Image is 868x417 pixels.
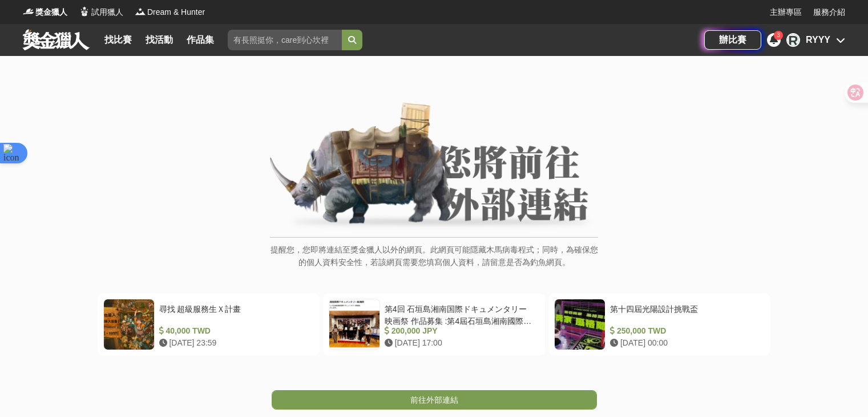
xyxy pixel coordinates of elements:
[147,6,205,18] span: Dream & Hunter
[79,6,123,18] a: Logo試用獵人
[98,293,320,356] a: 尋找 超級服務生Ｘ計畫 40,000 TWD [DATE] 23:59
[610,337,760,349] div: [DATE] 00:00
[272,390,597,410] a: 前往外部連結
[385,337,535,349] div: [DATE] 17:00
[704,30,761,50] a: 辦比賽
[159,303,309,325] div: 尋找 超級服務生Ｘ計畫
[23,6,67,18] a: Logo獎金獵人
[23,6,34,17] img: Logo
[813,6,845,18] a: 服務介紹
[228,30,342,50] input: 有長照挺你，care到心坎裡！青春出手，拍出照顧 影音徵件活動
[806,33,830,47] div: RYYY
[100,32,136,48] a: 找比賽
[270,102,598,231] img: External Link Banner
[323,293,545,356] a: 第4回 石垣島湘南国際ドキュメンタリー映画祭 作品募集 :第4屆石垣島湘南國際紀錄片電影節作品徵集 200,000 JPY [DATE] 17:00
[385,325,535,337] div: 200,000 JPY
[159,337,309,349] div: [DATE] 23:59
[182,32,219,48] a: 作品集
[135,6,146,17] img: Logo
[410,395,458,404] span: 前往外部連結
[91,6,123,18] span: 試用獵人
[610,303,760,325] div: 第十四屆光陽設計挑戰盃
[135,6,205,18] a: LogoDream & Hunter
[159,325,309,337] div: 40,000 TWD
[141,32,177,48] a: 找活動
[610,325,760,337] div: 250,000 TWD
[79,6,90,17] img: Logo
[770,6,802,18] a: 主辦專區
[270,243,598,280] p: 提醒您，您即將連結至獎金獵人以外的網頁。此網頁可能隱藏木馬病毒程式；同時，為確保您的個人資料安全性，若該網頁需要您填寫個人資料，請留意是否為釣魚網頁。
[786,33,800,47] div: R
[548,293,770,356] a: 第十四屆光陽設計挑戰盃 250,000 TWD [DATE] 00:00
[35,6,67,18] span: 獎金獵人
[777,32,780,38] span: 3
[385,303,535,325] div: 第4回 石垣島湘南国際ドキュメンタリー映画祭 作品募集 :第4屆石垣島湘南國際紀錄片電影節作品徵集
